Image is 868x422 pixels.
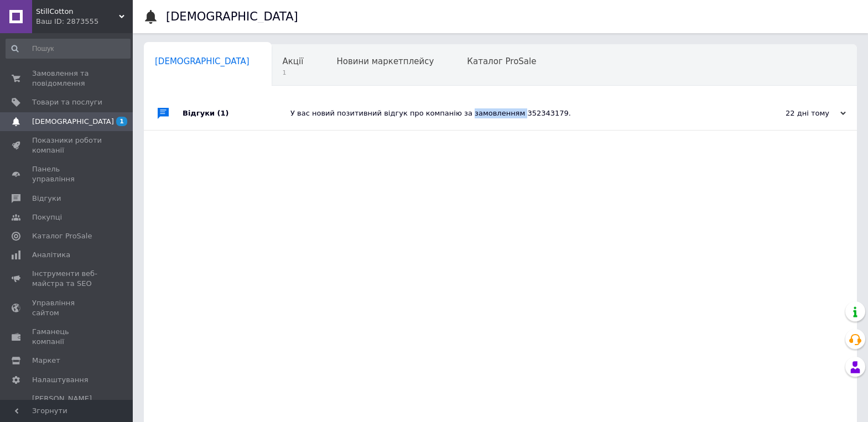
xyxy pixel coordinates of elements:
[155,56,250,66] span: [DEMOGRAPHIC_DATA]
[32,375,89,385] span: Налаштування
[217,109,229,117] span: (1)
[735,108,846,118] div: 22 дні тому
[6,39,131,59] input: Пошук
[32,212,62,222] span: Покупці
[32,117,114,127] span: [DEMOGRAPHIC_DATA]
[283,56,304,66] span: Акції
[32,269,102,289] span: Інструменти веб-майстра та SEO
[32,97,102,107] span: Товари та послуги
[290,108,735,118] div: У вас новий позитивний відгук про компанію за замовленням 352343179.
[116,117,127,126] span: 1
[32,327,102,347] span: Гаманець компанії
[166,10,298,23] h1: [DEMOGRAPHIC_DATA]
[32,69,102,88] span: Замовлення та повідомлення
[32,231,92,241] span: Каталог ProSale
[32,298,102,318] span: Управління сайтом
[32,164,102,184] span: Панель управління
[36,7,119,17] span: StillCotton
[32,356,60,366] span: Маркет
[32,194,61,204] span: Відгуки
[467,56,536,66] span: Каталог ProSale
[283,69,304,77] span: 1
[32,136,102,155] span: Показники роботи компанії
[36,17,133,27] div: Ваш ID: 2873555
[32,250,70,260] span: Аналітика
[336,56,434,66] span: Новини маркетплейсу
[183,97,290,130] div: Відгуки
